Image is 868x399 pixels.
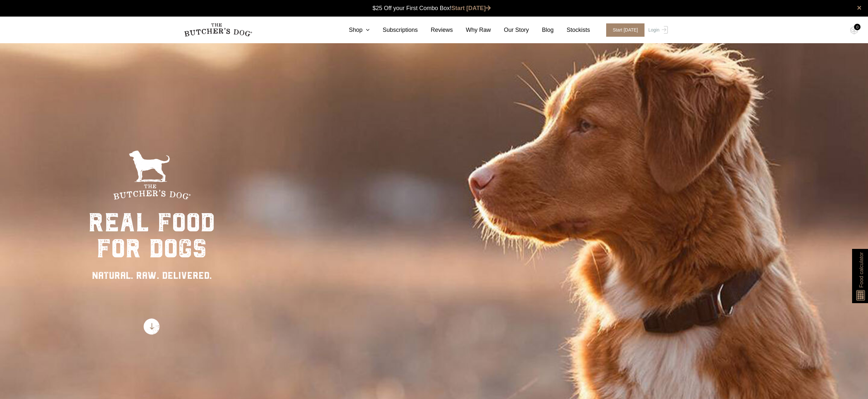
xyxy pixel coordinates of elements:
a: Blog [529,26,554,34]
div: real food for dogs [88,210,215,262]
a: Why Raw [453,26,491,34]
a: Start [DATE] [452,5,491,11]
div: NATURAL. RAW. DELIVERED. [88,268,215,283]
span: Start [DATE] [606,23,645,37]
a: Start [DATE] [600,23,647,37]
a: Stockists [554,26,590,34]
a: Reviews [418,26,453,34]
a: close [857,4,862,12]
span: Food calculator [857,252,865,288]
a: Our Story [491,26,529,34]
a: Subscriptions [370,26,418,34]
img: TBD_Cart-Empty.png [850,26,858,34]
a: Shop [336,26,370,34]
div: 0 [854,24,861,30]
a: Login [647,23,668,37]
